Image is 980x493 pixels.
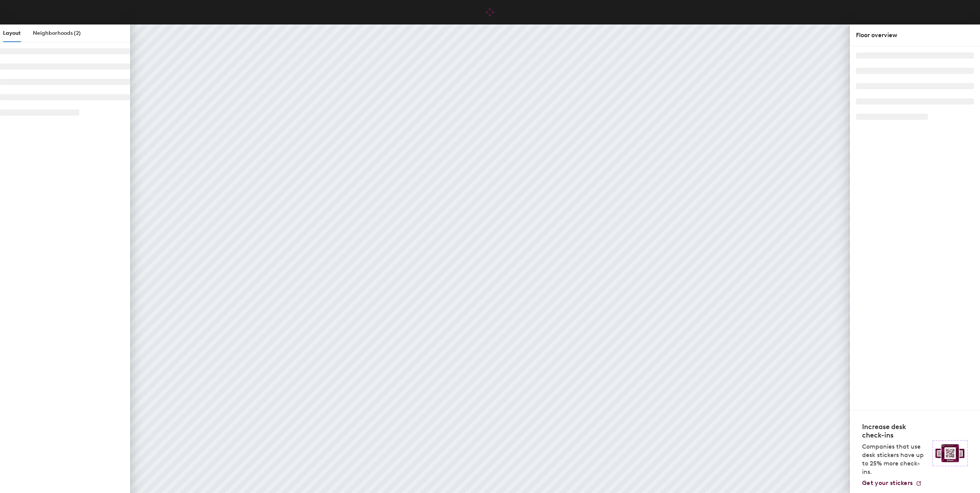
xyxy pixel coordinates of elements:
a: Get your stickers [862,479,922,487]
p: Companies that use desk stickers have up to 25% more check-ins. [862,442,928,476]
span: Layout [3,30,21,36]
h4: Increase desk check-ins [862,423,928,439]
span: Get your stickers [862,479,913,486]
div: Floor overview [856,31,974,40]
img: Sticker logo [933,440,968,466]
span: Neighborhoods (2) [33,30,81,36]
